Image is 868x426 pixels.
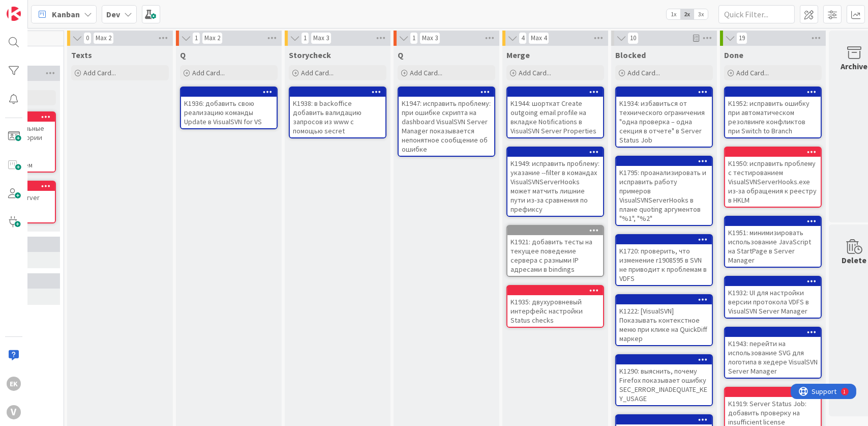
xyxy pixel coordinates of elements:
[83,68,116,77] span: Add Card...
[694,9,708,19] span: 3x
[313,36,329,41] div: Max 3
[615,234,713,286] a: K1720: проверить, что изменение r1908595 в SVN не приводит к проблемам в VDFS
[725,97,821,137] div: K1952: исправить ошибку при автоматическом резолвинге конфликтов при Switch to Branch
[725,328,821,378] div: K1943: перейти на использование SVG для логотипа в хедере VisualSVN Server Manager
[724,327,822,379] a: K1943: перейти на использование SVG для логотипа в хедере VisualSVN Server Manager
[507,226,603,276] div: K1921: добавить тесты на текущее поведение сервера с разными IP адресами в bindings
[519,32,527,44] span: 4
[180,87,278,129] a: K1936: добавить свою реализацию команды Update в VisualSVN for VS
[399,97,494,156] div: K1947: исправить проблему: при ошибке скрипта на dashboard VisualSVN Server Manager показывается ...
[719,5,795,23] input: Quick Filter...
[616,166,712,225] div: K1795: проанализировать и исправить работу примеров VisualSVNServerHooks в плане quoting аргумент...
[106,9,120,19] b: Dev
[736,32,747,44] span: 19
[53,4,55,12] div: 1
[192,32,200,44] span: 1
[725,286,821,318] div: K1932: UI для настройки версии протокола VDFS в VisualSVN Server Manager
[507,157,603,216] div: K1949: исправить проблему: указание --filter в командах VisualSVNServerHooks может матчить лишние...
[399,88,494,156] div: K1947: исправить проблему: при ошибке скрипта на dashboard VisualSVN Server Manager показывается ...
[615,294,713,346] a: K1222: [VisualSVN] Показывать контекстное меню при клике на QuickDiff маркер
[736,68,769,77] span: Add Card...
[289,50,331,60] span: Storycheck
[616,355,712,405] div: K1290: выяснить, почему Firefox показывает ошибку SEC_ERROR_INADEQUATE_KEY_USAGE
[301,32,309,44] span: 1
[71,50,92,60] span: Texts
[507,148,603,216] div: K1949: исправить проблему: указание --filter в командах VisualSVNServerHooks может матчить лишние...
[192,68,225,77] span: Add Card...
[7,377,21,391] div: EK
[83,32,92,44] span: 0
[616,157,712,225] div: K1795: проанализировать и исправить работу примеров VisualSVNServerHooks в плане quoting аргумент...
[616,244,712,285] div: K1720: проверить, что изменение r1908595 в SVN не приводит к проблемам в VDFS
[507,295,603,327] div: K1935: двухуровневый интерфейс настройки Status checks
[21,2,46,14] span: Support
[52,8,80,20] span: Kanban
[507,235,603,276] div: K1921: добавить тесты на текущее поведение сервера с разными IP адресами в bindings
[616,88,712,147] div: K1934: избавиться от технического ограничения "одна проверка – одна секция в отчете" в Server Sta...
[506,225,604,277] a: K1921: добавить тесты на текущее поведение сервера с разными IP адресами в bindings
[724,147,822,208] a: K1950: исправить проблему с тестированием VisualSVNServerHooks.exe из-за обращения к реестру в HKLM
[204,36,220,41] div: Max 2
[531,36,547,41] div: Max 4
[616,97,712,147] div: K1934: избавиться от технического ограничения "одна проверка – одна секция в отчете" в Server Sta...
[627,32,639,44] span: 10
[615,354,713,406] a: K1290: выяснить, почему Firefox показывает ошибку SEC_ERROR_INADEQUATE_KEY_USAGE
[410,68,442,77] span: Add Card...
[724,276,822,319] a: K1932: UI для настройки версии протокола VDFS в VisualSVN Server Manager
[725,277,821,318] div: K1932: UI для настройки версии протокола VDFS в VisualSVN Server Manager
[181,88,277,128] div: K1936: добавить свою реализацию команды Update в VisualSVN for VS
[616,304,712,345] div: K1222: [VisualSVN] Показывать контекстное меню при клике на QuickDiff маркер
[410,32,418,44] span: 1
[289,87,386,138] a: K1938: в backoffice добавить валидацию запросов из www с помощью secret
[616,295,712,345] div: K1222: [VisualSVN] Показывать контекстное меню при клике на QuickDiff маркер
[519,68,551,77] span: Add Card...
[841,60,868,72] div: Archive
[506,50,530,60] span: Merge
[7,7,21,21] img: Visit kanbanzone.com
[667,9,680,19] span: 1x
[398,50,403,60] span: Q
[398,87,495,157] a: K1947: исправить проблему: при ошибке скрипта на dashboard VisualSVN Server Manager показывается ...
[680,9,694,19] span: 2x
[7,405,21,419] div: V
[290,88,385,137] div: K1938: в backoffice добавить валидацию запросов из www с помощью secret
[506,87,604,138] a: K1944: шорткат Create outgoing email profile на вкладке Notifications в VisualSVN Server Properties
[725,88,821,137] div: K1952: исправить ошибку при автоматическом резолвинге конфликтов при Switch to Branch
[180,50,186,60] span: Q
[506,285,604,328] a: K1935: двухуровневый интерфейс настройки Status checks
[627,68,660,77] span: Add Card...
[181,97,277,128] div: K1936: добавить свою реализацию команды Update в VisualSVN for VS
[724,87,822,138] a: K1952: исправить ошибку при автоматическом резолвинге конфликтов при Switch to Branch
[615,156,713,226] a: K1795: проанализировать и исправить работу примеров VisualSVNServerHooks в плане quoting аргумент...
[725,217,821,267] div: K1951: минимизировать использование JavaScript на StartPage в Server Manager
[422,36,438,41] div: Max 3
[724,216,822,268] a: K1951: минимизировать использование JavaScript на StartPage в Server Manager
[615,87,713,148] a: K1934: избавиться от технического ограничения "одна проверка – одна секция в отчете" в Server Sta...
[724,50,743,60] span: Done
[616,364,712,405] div: K1290: выяснить, почему Firefox показывает ошибку SEC_ERROR_INADEQUATE_KEY_USAGE
[290,97,385,137] div: K1938: в backoffice добавить валидацию запросов из www с помощью secret
[725,157,821,207] div: K1950: исправить проблему с тестированием VisualSVNServerHooks.exe из-за обращения к реестру в HKLM
[506,147,604,217] a: K1949: исправить проблему: указание --filter в командах VisualSVNServerHooks может матчить лишние...
[507,286,603,327] div: K1935: двухуровневый интерфейс настройки Status checks
[725,226,821,267] div: K1951: минимизировать использование JavaScript на StartPage в Server Manager
[507,97,603,137] div: K1944: шорткат Create outgoing email profile на вкладке Notifications в VisualSVN Server Properties
[616,235,712,285] div: K1720: проверить, что изменение r1908595 в SVN не приводит к проблемам в VDFS
[96,36,111,41] div: Max 2
[301,68,334,77] span: Add Card...
[615,50,646,60] span: Blocked
[842,254,867,266] div: Delete
[725,337,821,378] div: K1943: перейти на использование SVG для логотипа в хедере VisualSVN Server Manager
[725,148,821,207] div: K1950: исправить проблему с тестированием VisualSVNServerHooks.exe из-за обращения к реестру в HKLM
[507,88,603,137] div: K1944: шорткат Create outgoing email profile на вкладке Notifications в VisualSVN Server Properties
